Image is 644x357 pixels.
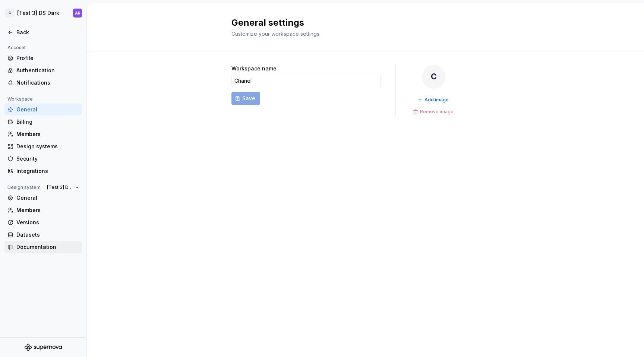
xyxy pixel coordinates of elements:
[16,219,79,226] div: Versions
[4,116,82,128] a: Billing
[4,43,29,52] div: Account
[424,97,449,103] span: Add image
[4,140,82,152] a: Design systems
[4,204,82,216] a: Members
[16,79,79,86] div: Notifications
[16,155,79,162] div: Security
[16,118,79,126] div: Billing
[4,192,82,204] a: General
[16,29,79,36] div: Back
[16,243,79,251] div: Documentation
[4,153,82,165] a: Security
[422,65,446,89] div: C
[16,167,79,175] div: Integrations
[4,77,82,89] a: Notifications
[4,217,82,228] a: Versions
[1,5,85,21] button: C[Test 3] DS DarkAR
[16,231,79,238] div: Datasets
[231,65,277,72] label: Workspace name
[16,54,79,62] div: Profile
[4,128,82,140] a: Members
[47,184,73,190] span: [Test 3] DS Dark
[231,17,491,29] h2: General settings
[231,31,321,37] span: Customize your workspace settings.
[4,26,82,38] a: Back
[17,9,59,17] div: [Test 3] DS Dark
[75,10,80,16] div: AR
[415,95,452,105] button: Add image
[25,344,62,351] svg: Supernova Logo
[4,95,36,104] div: Workspace
[16,194,79,202] div: General
[4,229,82,241] a: Datasets
[16,67,79,74] div: Authentication
[16,130,79,138] div: Members
[4,52,82,64] a: Profile
[4,165,82,177] a: Integrations
[4,183,44,192] div: Design system
[4,64,82,76] a: Authentication
[4,104,82,116] a: General
[16,106,79,113] div: General
[16,206,79,214] div: Members
[4,241,82,253] a: Documentation
[16,143,79,150] div: Design systems
[5,9,14,18] div: C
